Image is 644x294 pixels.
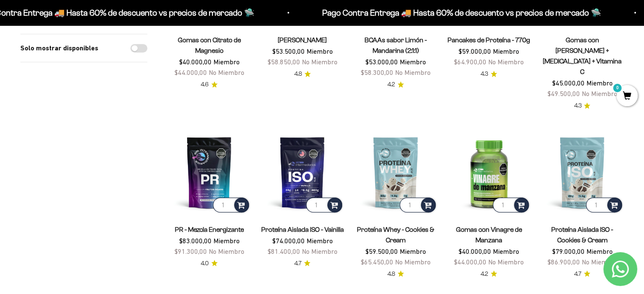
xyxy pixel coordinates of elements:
[361,258,393,266] span: $65.450,00
[395,69,431,76] span: No Miembro
[552,247,584,255] span: $79.000,00
[387,80,404,89] a: 4.24.2 de 5.0 estrellas
[387,80,395,89] span: 4.2
[488,258,524,266] span: No Miembro
[307,47,333,55] span: Miembro
[361,69,393,76] span: $58.300,00
[268,58,300,66] span: $58.850,00
[201,259,218,268] a: 4.04.0 de 5.0 estrellas
[552,79,584,87] span: $45.000,00
[175,226,244,233] a: PR - Mezcla Energizante
[574,269,590,279] a: 4.74.7 de 5.0 estrellas
[387,269,404,279] a: 4.84.8 de 5.0 estrellas
[213,237,240,245] span: Miembro
[179,58,212,66] span: $40.000,00
[201,259,209,268] span: 4.0
[581,90,617,97] span: No Miembro
[294,259,301,268] span: 4.7
[459,47,491,55] span: $59.000,00
[294,69,302,79] span: 4.8
[365,247,398,255] span: $59.500,00
[481,269,488,279] span: 4.2
[551,226,613,244] a: Proteína Aislada ISO - Cookies & Cream
[278,36,327,44] a: [PERSON_NAME]
[481,269,497,279] a: 4.24.2 de 5.0 estrellas
[493,47,519,55] span: Miembro
[294,69,311,79] a: 4.84.8 de 5.0 estrellas
[209,69,244,76] span: No Miembro
[454,58,486,66] span: $64.900,00
[459,247,491,255] span: $40.000,00
[616,92,638,101] a: 0
[395,258,431,266] span: No Miembro
[307,237,333,245] span: Miembro
[272,47,305,55] span: $53.500,00
[213,58,240,66] span: Miembro
[586,79,612,87] span: Miembro
[481,69,488,79] span: 4.3
[574,101,590,110] a: 4.34.3 de 5.0 estrellas
[284,6,563,19] p: Pago Contra Entrega 🚚 Hasta 60% de descuento vs precios de mercado 🛸
[481,69,497,79] a: 4.34.3 de 5.0 estrellas
[201,80,209,89] span: 4.6
[400,247,426,255] span: Miembro
[178,36,241,54] a: Gomas con Citrato de Magnesio
[586,247,612,255] span: Miembro
[302,58,337,66] span: No Miembro
[387,269,395,279] span: 4.8
[574,269,581,279] span: 4.7
[20,43,98,54] label: Solo mostrar disponibles
[400,58,426,66] span: Miembro
[294,259,310,268] a: 4.74.7 de 5.0 estrellas
[547,258,580,266] span: $86.900,00
[488,58,524,66] span: No Miembro
[357,226,434,244] a: Proteína Whey - Cookies & Cream
[209,247,244,255] span: No Miembro
[201,80,218,89] a: 4.64.6 de 5.0 estrellas
[547,90,580,97] span: $49.500,00
[365,58,398,66] span: $53.000,00
[302,247,337,255] span: No Miembro
[612,83,622,93] mark: 0
[448,36,530,44] a: Pancakes de Proteína - 770g
[268,247,300,255] span: $81.400,00
[179,237,212,245] span: $83.000,00
[272,237,305,245] span: $74.000,00
[454,258,486,266] span: $44.000,00
[261,226,344,233] a: Proteína Aislada ISO - Vainilla
[574,101,581,110] span: 4.3
[543,36,622,75] a: Gomas con [PERSON_NAME] + [MEDICAL_DATA] + Vitamina C
[174,69,207,76] span: $44.000,00
[174,247,207,255] span: $91.300,00
[365,36,427,54] a: BCAAs sabor Limón - Mandarina (2:1:1)
[581,258,617,266] span: No Miembro
[493,247,519,255] span: Miembro
[456,226,522,244] a: Gomas con Vinagre de Manzana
